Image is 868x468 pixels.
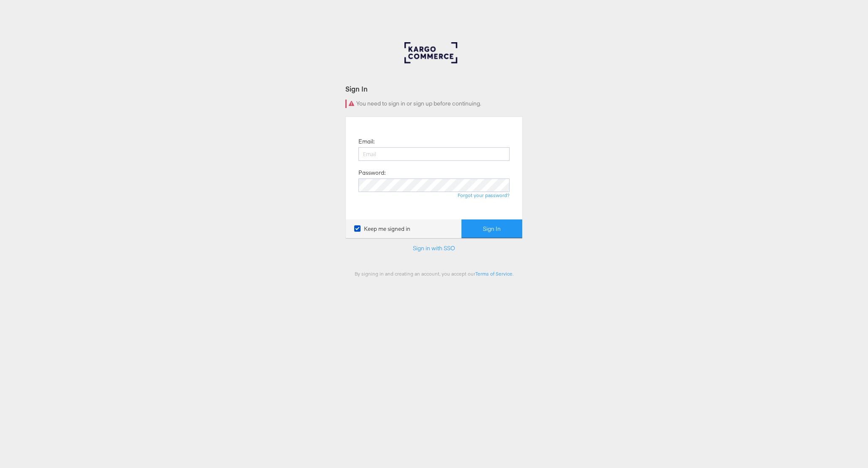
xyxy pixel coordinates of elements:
a: Sign in with SSO [413,244,455,252]
div: Sign In [345,84,523,94]
div: By signing in and creating an account, you accept our . [345,271,523,277]
a: Forgot your password? [458,192,510,198]
button: Sign In [461,219,522,238]
div: You need to sign in or sign up before continuing. [345,100,523,108]
label: Keep me signed in [354,225,410,233]
label: Password: [358,169,385,177]
input: Email [358,147,510,161]
label: Email: [358,138,374,146]
a: Terms of Service [475,271,513,277]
